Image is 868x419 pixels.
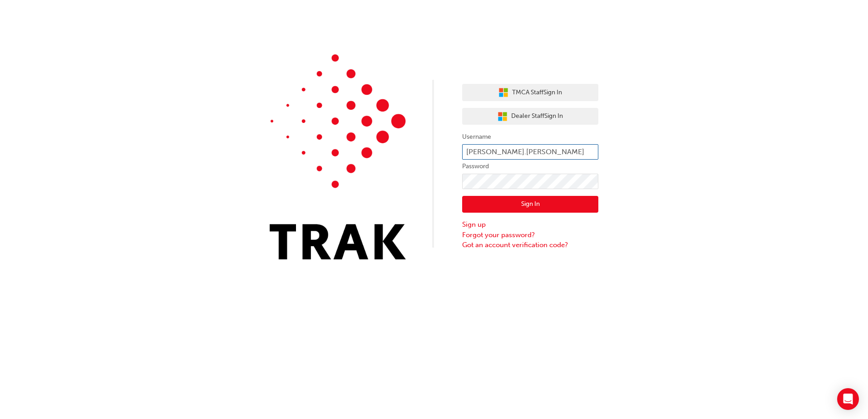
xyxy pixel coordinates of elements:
img: Trak [270,54,406,259]
div: Open Intercom Messenger [837,388,859,410]
label: Username [462,132,598,142]
button: Sign In [462,196,598,213]
input: Username [462,144,598,160]
a: Sign up [462,219,598,230]
a: Got an account verification code? [462,240,598,250]
button: Dealer StaffSign In [462,108,598,125]
span: TMCA Staff Sign In [512,88,562,98]
span: Dealer Staff Sign In [511,111,563,122]
a: Forgot your password? [462,230,598,240]
label: Password [462,161,598,172]
button: TMCA StaffSign In [462,84,598,101]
